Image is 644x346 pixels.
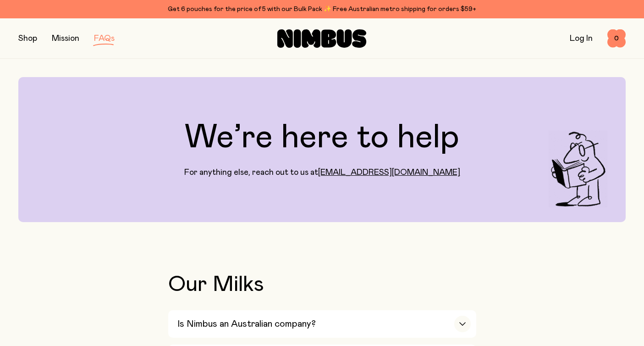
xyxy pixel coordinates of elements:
[177,318,316,329] h3: Is Nimbus an Australian company?
[168,273,476,296] h2: Our Milks
[185,121,459,154] h1: We’re here to help
[168,310,476,338] button: Is Nimbus an Australian company?
[52,34,79,43] a: Mission
[607,29,626,48] button: 0
[18,4,626,15] div: Get 6 pouches for the price of 5 with our Bulk Pack ✨ Free Australian metro shipping for orders $59+
[184,167,460,178] p: For anything else, reach out to us at
[570,34,593,43] a: Log In
[94,34,115,43] a: FAQs
[318,168,460,177] a: [EMAIL_ADDRESS][DOMAIN_NAME]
